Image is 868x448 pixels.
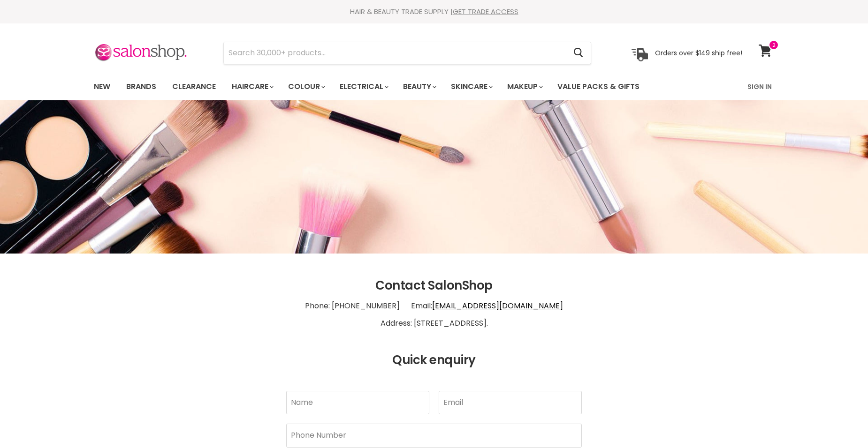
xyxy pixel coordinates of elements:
a: Beauty [396,77,442,97]
a: GET TRADE ACCESS [453,7,518,16]
form: Product [223,42,591,64]
ul: Main menu [87,73,694,100]
a: Skincare [444,77,498,97]
a: [EMAIL_ADDRESS][DOMAIN_NAME] [432,300,563,311]
a: Electrical [333,77,394,97]
a: Clearance [165,77,223,97]
h2: Quick enquiry [94,353,774,367]
a: Brands [119,77,163,97]
p: Phone: [PHONE_NUMBER] Email: Address: [STREET_ADDRESS]. [94,293,774,336]
div: HAIR & BEAUTY TRADE SUPPLY | [82,7,786,16]
nav: Main [82,73,786,100]
p: Orders over $149 ship free! [655,48,742,57]
a: Haircare [225,77,279,97]
h2: Contact SalonShop [94,279,774,293]
button: Search [566,42,591,64]
a: New [87,77,117,97]
input: Search [224,42,566,64]
a: Colour [281,77,331,97]
a: Makeup [500,77,548,97]
a: Value Packs & Gifts [550,77,647,97]
a: Sign In [742,77,777,97]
